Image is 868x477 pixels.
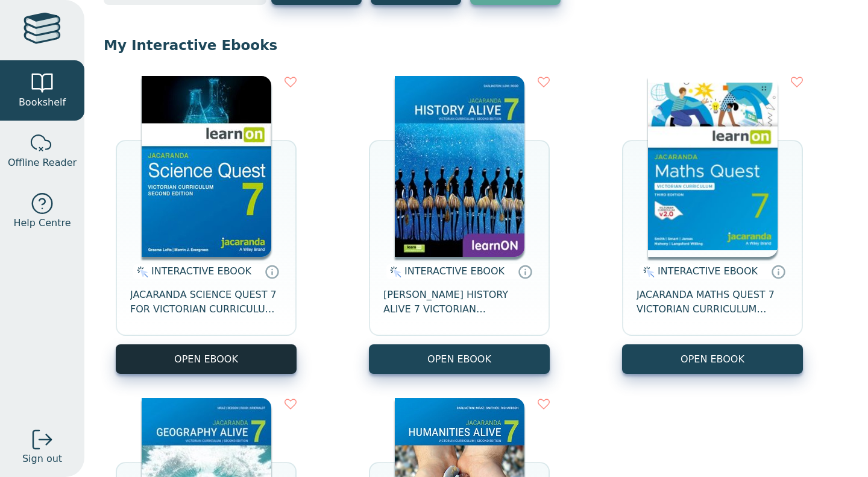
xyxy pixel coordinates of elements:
span: JACARANDA SCIENCE QUEST 7 FOR VICTORIAN CURRICULUM LEARNON 2E EBOOK [130,288,282,317]
img: b87b3e28-4171-4aeb-a345-7fa4fe4e6e25.jpg [648,76,778,257]
span: JACARANDA MATHS QUEST 7 VICTORIAN CURRICULUM LEARNON EBOOK 3E [637,288,788,317]
button: OPEN EBOOK [369,344,550,374]
a: Interactive eBooks are accessed online via the publisher’s portal. They contain interactive resou... [265,264,279,279]
img: interactive.svg [133,265,148,279]
img: interactive.svg [640,265,655,279]
span: INTERACTIVE EBOOK [404,265,505,277]
span: INTERACTIVE EBOOK [658,265,758,277]
p: My Interactive Ebooks [104,36,849,54]
img: interactive.svg [386,265,401,279]
a: Interactive eBooks are accessed online via the publisher’s portal. They contain interactive resou... [518,264,532,279]
span: Help Centre [13,216,71,230]
a: Interactive eBooks are accessed online via the publisher’s portal. They contain interactive resou... [771,264,785,279]
img: 329c5ec2-5188-ea11-a992-0272d098c78b.jpg [142,76,271,257]
span: Sign out [22,452,62,466]
span: Bookshelf [19,95,66,110]
img: d4781fba-7f91-e911-a97e-0272d098c78b.jpg [395,76,524,257]
span: Offline Reader [8,156,77,170]
span: [PERSON_NAME] HISTORY ALIVE 7 VICTORIAN CURRICULUM LEARNON EBOOK 2E [383,288,535,317]
button: OPEN EBOOK [116,344,297,374]
span: INTERACTIVE EBOOK [151,265,251,277]
button: OPEN EBOOK [622,344,803,374]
